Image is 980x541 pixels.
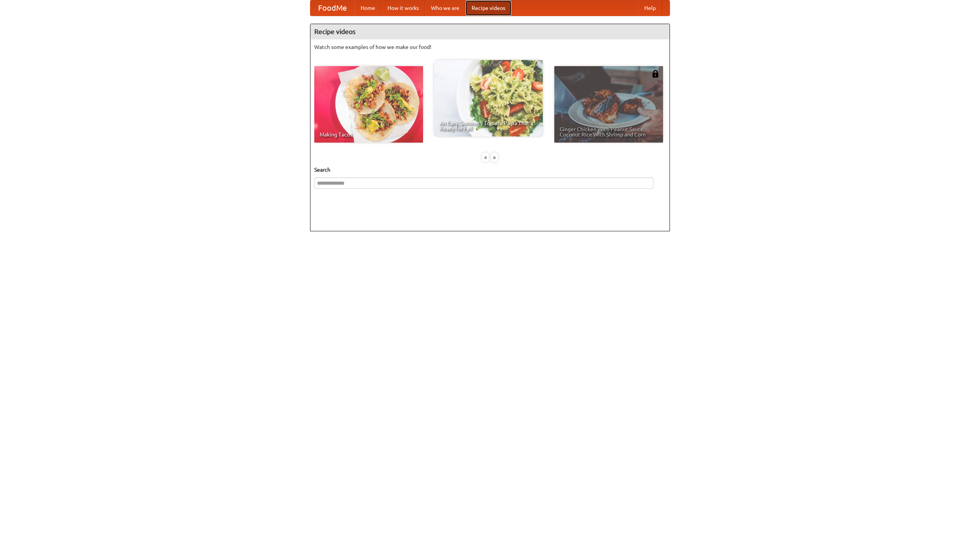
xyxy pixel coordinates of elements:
a: Recipe videos [465,0,511,16]
a: An Easy, Summery Tomato Pasta That's Ready for Fall [434,60,543,136]
a: Making Tacos [314,66,423,143]
a: Who we are [425,0,465,16]
div: » [491,153,498,162]
p: Watch some examples of how we make our food! [314,43,666,51]
a: Help [638,0,662,16]
h4: Recipe videos [310,24,670,39]
span: An Easy, Summery Tomato Pasta That's Ready for Fall [439,120,537,131]
a: Home [354,0,381,16]
a: FoodMe [310,0,354,16]
a: How it works [381,0,425,16]
span: Making Tacos [320,132,418,137]
h5: Search [314,166,666,174]
div: « [482,153,489,162]
img: 483408.png [652,70,659,78]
